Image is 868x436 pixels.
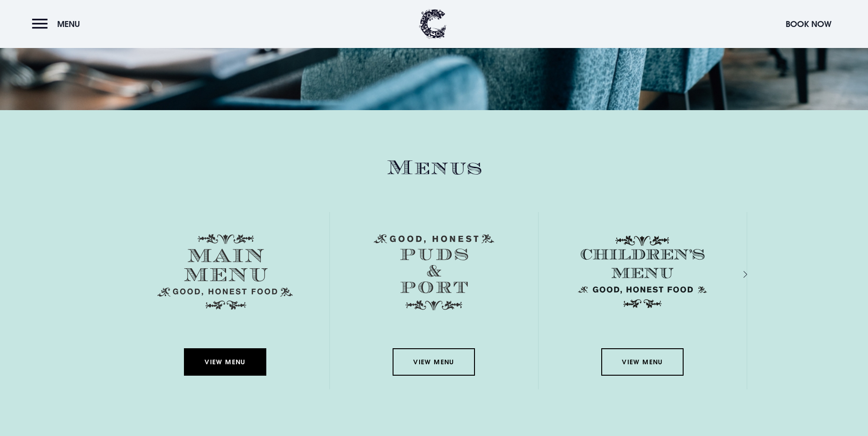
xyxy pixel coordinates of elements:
[32,14,85,34] button: Menu
[57,19,80,29] span: Menu
[374,234,494,311] img: Menu puds and port
[575,234,710,310] img: Childrens Menu 1
[393,348,475,376] a: View Menu
[184,348,266,376] a: View Menu
[121,156,747,180] h2: Menus
[601,348,684,376] a: View Menu
[731,268,740,281] div: Next slide
[157,234,293,310] img: Menu main menu
[419,9,447,39] img: Clandeboye Lodge
[781,14,836,34] button: Book Now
